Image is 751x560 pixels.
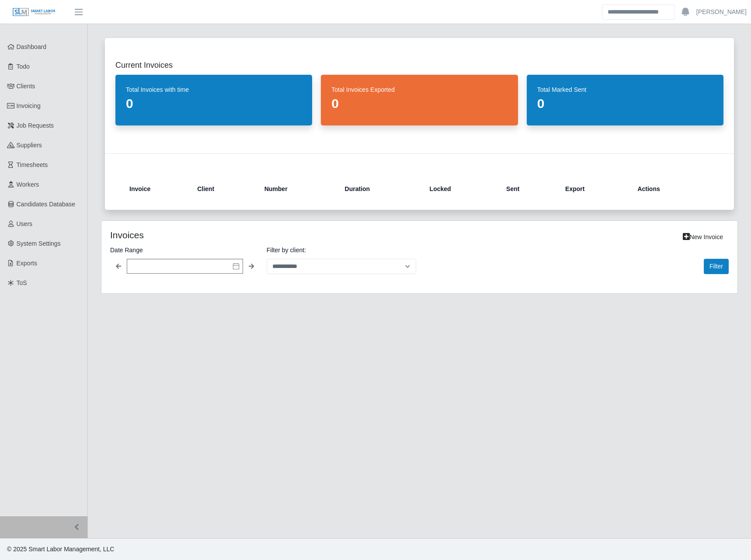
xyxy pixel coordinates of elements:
[17,63,30,70] span: Todo
[338,178,423,199] th: Duration
[331,85,507,94] dt: Total Invoices Exported
[17,279,27,286] span: ToS
[558,178,630,199] th: Export
[677,230,729,245] a: New Invoice
[190,178,257,199] th: Client
[423,178,499,199] th: Locked
[110,245,260,255] label: Date Range
[7,546,114,553] span: © 2025 Smart Labor Management, LLC
[126,85,302,94] dt: Total Invoices with time
[537,85,713,94] dt: Total Marked Sent
[17,122,54,129] span: Job Requests
[696,7,747,17] a: [PERSON_NAME]
[126,96,302,111] dd: 0
[115,59,723,71] h2: Current Invoices
[17,260,37,267] span: Exports
[331,96,507,111] dd: 0
[17,102,41,109] span: Invoicing
[602,4,675,20] input: Search
[17,181,39,188] span: Workers
[17,161,48,168] span: Timesheets
[267,245,416,255] label: Filter by client:
[129,178,190,199] th: Invoice
[499,178,558,199] th: Sent
[537,96,713,111] dd: 0
[17,43,47,50] span: Dashboard
[257,178,338,199] th: Number
[704,259,729,274] button: Filter
[630,178,709,199] th: Actions
[17,240,61,247] span: System Settings
[17,220,33,227] span: Users
[110,230,360,240] h4: Invoices
[12,7,56,17] img: SLM Logo
[17,201,76,208] span: Candidates Database
[17,83,35,90] span: Clients
[17,142,42,149] span: Suppliers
